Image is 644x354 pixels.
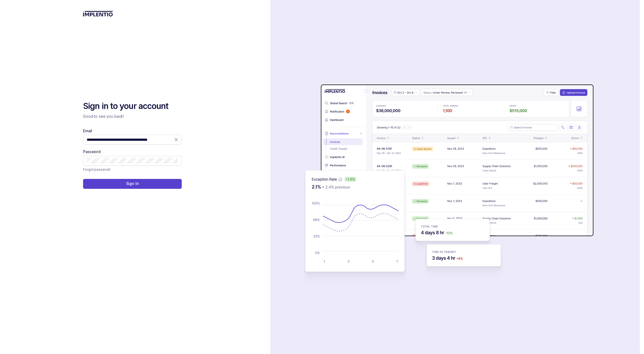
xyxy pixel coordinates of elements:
button: Sign In [83,179,182,189]
h2: Sign in to your account [83,101,182,112]
img: logo [83,11,113,16]
p: Forgot password [83,167,110,172]
label: Password [83,149,101,154]
p: Sign In [126,181,139,186]
label: Email [83,128,92,134]
p: Good to see you back! [83,114,182,119]
a: Link Forgot password [83,167,110,172]
img: signin-background.svg [286,67,596,287]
